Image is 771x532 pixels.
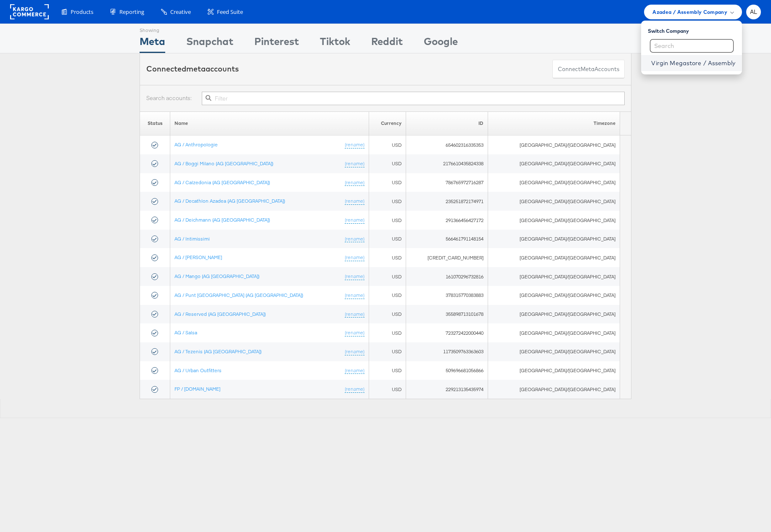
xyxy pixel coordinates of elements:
[174,236,210,242] a: AG / Intimissimi
[174,348,261,355] a: AG / Tezenis (AG [GEOGRAPHIC_DATA])
[406,267,488,286] td: 161070296732816
[488,230,620,249] td: [GEOGRAPHIC_DATA]/[GEOGRAPHIC_DATA]
[369,248,406,267] td: USD
[488,305,620,324] td: [GEOGRAPHIC_DATA]/[GEOGRAPHIC_DATA]
[406,380,488,399] td: 229213135435974
[345,386,364,393] a: (rename)
[488,361,620,380] td: [GEOGRAPHIC_DATA]/[GEOGRAPHIC_DATA]
[369,361,406,380] td: USD
[174,386,220,392] a: FP / [DOMAIN_NAME]
[581,65,594,73] span: meta
[186,64,206,74] span: meta
[406,211,488,230] td: 291366456427172
[174,329,197,336] a: AG / Salsa
[174,273,259,279] a: AG / Mango (AG [GEOGRAPHIC_DATA])
[119,8,144,16] span: Reporting
[140,111,170,135] th: Status
[345,311,364,318] a: (rename)
[488,286,620,305] td: [GEOGRAPHIC_DATA]/[GEOGRAPHIC_DATA]
[488,380,620,399] td: [GEOGRAPHIC_DATA]/[GEOGRAPHIC_DATA]
[650,39,734,53] input: Search
[369,230,406,249] td: USD
[488,154,620,173] td: [GEOGRAPHIC_DATA]/[GEOGRAPHIC_DATA]
[345,217,364,224] a: (rename)
[488,111,620,135] th: Timezone
[345,273,364,280] a: (rename)
[406,342,488,361] td: 1173509763363603
[406,230,488,249] td: 566461791148154
[174,292,303,298] a: AG / Punt [GEOGRAPHIC_DATA] (AG [GEOGRAPHIC_DATA])
[174,179,270,185] a: AG / Calzedonia (AG [GEOGRAPHIC_DATA])
[345,367,364,374] a: (rename)
[406,305,488,324] td: 355898713101678
[488,267,620,286] td: [GEOGRAPHIC_DATA]/[GEOGRAPHIC_DATA]
[174,160,273,167] a: AG / Boggi Milano (AG [GEOGRAPHIC_DATA])
[406,154,488,173] td: 2176610435824338
[369,173,406,192] td: USD
[345,141,364,148] a: (rename)
[371,34,403,53] div: Reddit
[369,135,406,154] td: USD
[369,267,406,286] td: USD
[369,111,406,135] th: Currency
[369,380,406,399] td: USD
[406,135,488,154] td: 654602316335353
[146,64,239,74] div: Connected accounts
[424,34,458,53] div: Google
[406,323,488,342] td: 723272422000440
[174,254,222,260] a: AG / [PERSON_NAME]
[406,286,488,305] td: 378315770383883
[488,211,620,230] td: [GEOGRAPHIC_DATA]/[GEOGRAPHIC_DATA]
[552,60,625,79] button: ConnectmetaAccounts
[345,160,364,167] a: (rename)
[406,173,488,192] td: 786765972716287
[345,348,364,355] a: (rename)
[406,111,488,135] th: ID
[174,198,285,204] a: AG / Decathlon Azadea (AG [GEOGRAPHIC_DATA])
[488,192,620,211] td: [GEOGRAPHIC_DATA]/[GEOGRAPHIC_DATA]
[369,192,406,211] td: USD
[202,92,625,105] input: Filter
[174,311,266,317] a: AG / Reserved (AG [GEOGRAPHIC_DATA])
[140,24,165,34] div: Showing
[369,305,406,324] td: USD
[186,34,233,53] div: Snapchat
[369,342,406,361] td: USD
[170,111,369,135] th: Name
[750,9,758,15] span: AL
[488,248,620,267] td: [GEOGRAPHIC_DATA]/[GEOGRAPHIC_DATA]
[369,323,406,342] td: USD
[369,154,406,173] td: USD
[174,217,270,223] a: AG / Deichmann (AG [GEOGRAPHIC_DATA])
[345,236,364,243] a: (rename)
[345,254,364,261] a: (rename)
[651,59,735,67] a: Virgin Megastore / Assembly
[71,8,93,16] span: Products
[488,135,620,154] td: [GEOGRAPHIC_DATA]/[GEOGRAPHIC_DATA]
[320,34,350,53] div: Tiktok
[406,361,488,380] td: 509696681056866
[406,192,488,211] td: 235251872174971
[174,141,218,148] a: AG / Anthropologie
[488,173,620,192] td: [GEOGRAPHIC_DATA]/[GEOGRAPHIC_DATA]
[488,342,620,361] td: [GEOGRAPHIC_DATA]/[GEOGRAPHIC_DATA]
[217,8,243,16] span: Feed Suite
[170,8,191,16] span: Creative
[345,292,364,299] a: (rename)
[345,179,364,186] a: (rename)
[406,248,488,267] td: [CREDIT_CARD_NUMBER]
[488,323,620,342] td: [GEOGRAPHIC_DATA]/[GEOGRAPHIC_DATA]
[140,34,165,53] div: Meta
[369,286,406,305] td: USD
[254,34,299,53] div: Pinterest
[345,198,364,205] a: (rename)
[174,367,222,373] a: AG / Urban Outfitters
[369,211,406,230] td: USD
[648,24,742,34] div: Switch Company
[652,8,727,16] span: Azadea / Assembly Company
[345,329,364,336] a: (rename)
